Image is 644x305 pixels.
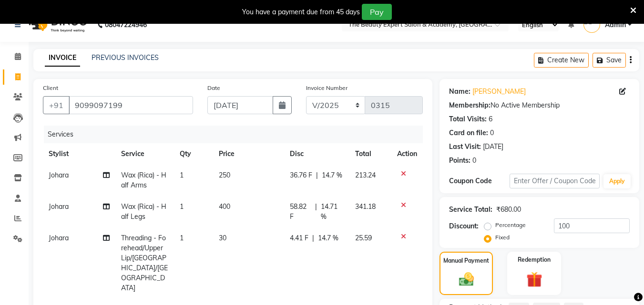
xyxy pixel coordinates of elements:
[449,156,470,166] div: Points:
[115,143,174,165] th: Service
[443,256,489,265] label: Manual Payment
[322,170,342,180] span: 14.7 %
[449,87,470,97] div: Name:
[180,202,184,211] span: 1
[290,233,308,243] span: 4.41 F
[315,202,317,222] span: |
[391,143,423,165] th: Action
[583,16,600,33] img: Admin
[290,202,311,222] span: 58.82 F
[180,234,184,242] span: 1
[219,171,230,179] span: 250
[449,142,481,152] div: Last Visit:
[213,143,284,165] th: Price
[284,143,349,165] th: Disc
[49,202,69,211] span: Johara
[49,171,69,179] span: Johara
[69,96,193,114] input: Search by Name/Mobile/Email/Code
[449,205,492,215] div: Service Total:
[449,114,487,124] div: Total Visits:
[306,84,348,92] label: Invoice Number
[449,100,491,110] div: Membership:
[518,256,551,264] label: Redemption
[449,221,479,231] div: Discount:
[43,143,115,165] th: Stylist
[521,270,547,289] img: _gift.svg
[180,171,184,179] span: 1
[45,49,80,67] a: INVOICE
[174,143,213,165] th: Qty
[449,128,488,138] div: Card on file:
[44,126,430,143] div: Services
[472,156,476,166] div: 0
[603,174,631,188] button: Apply
[43,96,70,114] button: +91
[24,11,90,38] img: logo
[495,221,526,229] label: Percentage
[121,234,168,292] span: Threading - Forehead/Upper Lip/[GEOGRAPHIC_DATA]/[GEOGRAPHIC_DATA]
[449,100,630,110] div: No Active Membership
[489,114,492,124] div: 6
[534,53,589,68] button: Create New
[121,171,166,189] span: Wax (Rica) - Half Arms
[449,176,509,186] div: Coupon Code
[483,142,503,152] div: [DATE]
[355,202,376,211] span: 341.18
[219,234,226,242] span: 30
[316,170,318,180] span: |
[472,87,526,97] a: [PERSON_NAME]
[355,171,376,179] span: 213.24
[349,143,391,165] th: Total
[105,11,147,38] b: 08047224946
[321,202,344,222] span: 14.71 %
[207,84,220,92] label: Date
[593,53,626,68] button: Save
[49,234,69,242] span: Johara
[362,4,392,20] button: Pay
[355,234,372,242] span: 25.59
[490,128,494,138] div: 0
[242,7,360,17] div: You have a payment due from 45 days
[510,174,600,188] input: Enter Offer / Coupon Code
[496,205,521,215] div: ₹680.00
[495,233,510,242] label: Fixed
[92,53,159,62] a: PREVIOUS INVOICES
[312,233,314,243] span: |
[219,202,230,211] span: 400
[43,84,58,92] label: Client
[318,233,338,243] span: 14.7 %
[290,170,312,180] span: 36.76 F
[121,202,166,221] span: Wax (Rica) - Half Legs
[454,271,479,288] img: _cash.svg
[605,20,626,30] span: Admin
